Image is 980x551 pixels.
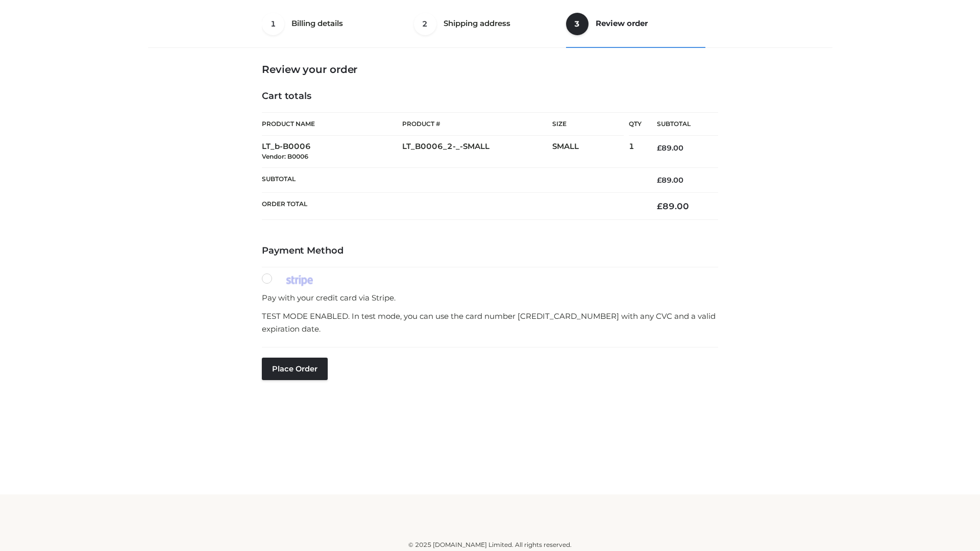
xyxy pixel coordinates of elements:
[402,112,552,136] th: Product #
[262,63,718,76] h3: Review your order
[642,113,718,136] th: Subtotal
[262,245,718,257] h4: Payment Method
[629,136,642,168] td: 1
[262,136,402,168] td: LT_b-B0006
[262,167,642,192] th: Subtotal
[262,112,402,136] th: Product Name
[262,291,718,305] p: Pay with your credit card via Stripe.
[629,112,642,136] th: Qty
[552,136,629,168] td: SMALL
[262,310,718,336] p: TEST MODE ENABLED. In test mode, you can use the card number [CREDIT_CARD_NUMBER] with any CVC an...
[262,153,308,160] small: Vendor: B0006
[657,176,661,185] span: £
[657,176,683,185] bdi: 89.00
[152,540,828,550] div: © 2025 [DOMAIN_NAME] Limited. All rights reserved.
[262,358,328,380] button: Place order
[552,113,624,136] th: Size
[657,143,661,153] span: £
[262,193,642,220] th: Order Total
[262,91,718,102] h4: Cart totals
[402,136,552,168] td: LT_B0006_2-_-SMALL
[657,143,683,153] bdi: 89.00
[657,201,663,211] span: £
[657,201,689,211] bdi: 89.00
